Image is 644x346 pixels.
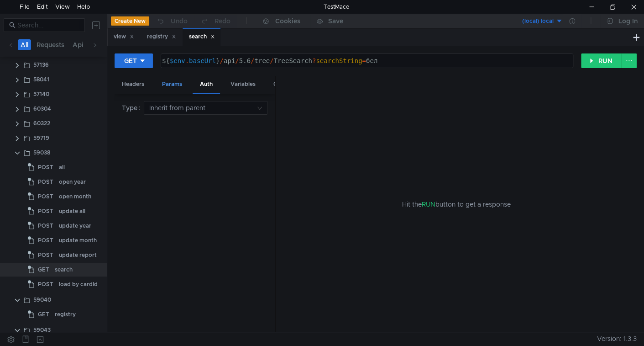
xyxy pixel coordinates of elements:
[111,16,149,26] button: Create New
[17,20,79,30] input: Search...
[59,175,86,189] div: open year
[33,293,51,307] div: 59040
[581,53,622,68] button: RUN
[38,160,53,174] span: POST
[499,14,563,28] button: (local) local
[149,14,194,28] button: Undo
[328,18,343,24] div: Save
[33,146,50,160] div: 59038
[115,76,152,93] div: Headers
[59,190,91,203] div: open month
[55,308,76,321] div: registry
[34,39,67,50] button: Requests
[402,199,511,209] span: Hit the button to get a response
[38,204,53,218] span: POST
[147,32,176,42] div: registry
[70,39,86,50] button: Api
[122,101,144,115] label: Type
[193,76,220,94] div: Auth
[33,73,49,86] div: 58041
[38,175,53,189] span: POST
[266,76,296,93] div: Other
[33,58,49,72] div: 57136
[59,219,91,233] div: update year
[124,56,137,66] div: GET
[189,32,215,42] div: search
[38,219,53,233] span: POST
[38,263,49,277] span: GET
[422,200,435,208] span: RUN
[59,204,85,218] div: update all
[59,234,97,247] div: update month
[33,87,49,101] div: 57140
[33,131,49,145] div: 59719
[38,308,49,321] span: GET
[223,76,263,93] div: Variables
[275,16,300,27] div: Cookies
[618,16,638,27] div: Log In
[38,234,53,247] span: POST
[38,277,53,291] span: POST
[59,277,98,291] div: load by cardId
[597,332,637,346] span: Version: 1.3.3
[171,16,188,27] div: Undo
[33,117,50,130] div: 60322
[114,32,134,42] div: view
[194,14,237,28] button: Redo
[55,263,73,277] div: search
[59,160,65,174] div: all
[215,16,230,27] div: Redo
[33,102,51,116] div: 60304
[38,190,53,203] span: POST
[38,248,53,262] span: POST
[59,248,97,262] div: update report
[155,76,189,93] div: Params
[18,39,31,50] button: All
[33,323,51,337] div: 59043
[115,53,153,68] button: GET
[522,17,554,26] div: (local) local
